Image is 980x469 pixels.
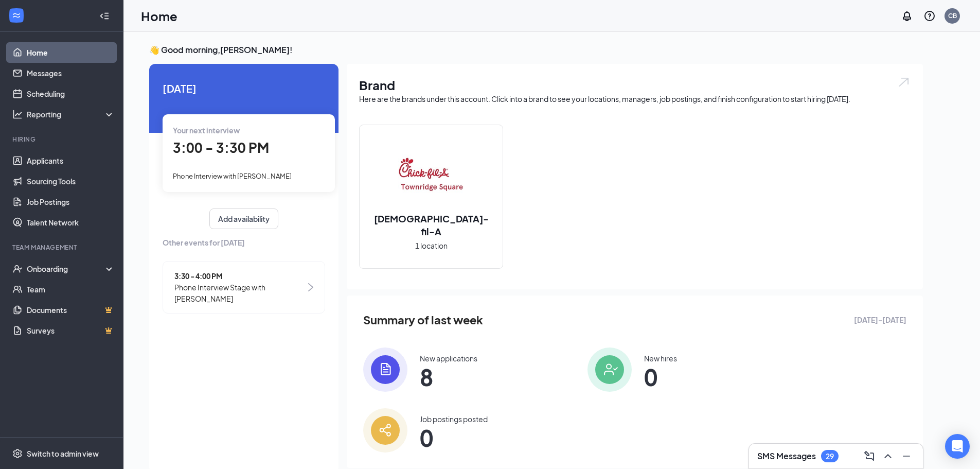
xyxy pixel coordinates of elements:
div: Team Management [12,243,113,252]
img: icon [363,408,407,453]
h3: 👋 Good morning, [PERSON_NAME] ! [149,44,923,56]
span: Your next interview [173,126,240,135]
a: Scheduling [27,83,115,104]
svg: UserCheck [12,264,23,274]
span: 3:30 - 4:00 PM [174,270,306,282]
span: Summary of last week [363,311,483,329]
svg: ComposeMessage [863,450,876,462]
svg: Settings [12,448,23,459]
span: 8 [420,368,477,386]
svg: Analysis [12,109,23,119]
a: Applicants [27,150,115,171]
button: ChevronUp [880,448,896,464]
svg: QuestionInfo [923,10,936,22]
h1: Home [141,7,177,25]
div: Onboarding [27,264,106,274]
svg: Minimize [900,450,913,462]
span: 3:00 - 3:30 PM [173,139,269,156]
button: Add availability [209,209,278,229]
div: Switch to admin view [27,448,99,459]
div: Open Intercom Messenger [945,434,970,459]
svg: Notifications [901,10,913,22]
img: icon [587,348,632,392]
a: Talent Network [27,212,115,233]
span: 1 location [415,240,448,251]
h3: SMS Messages [757,450,816,462]
img: Chick-fil-A [398,142,464,208]
svg: Collapse [99,11,110,21]
span: [DATE] - [DATE] [854,314,906,325]
span: Phone Interview Stage with [PERSON_NAME] [174,282,306,304]
svg: WorkstreamLogo [11,10,22,21]
a: Messages [27,63,115,83]
a: DocumentsCrown [27,300,115,320]
div: 29 [826,452,834,461]
span: Phone Interview with [PERSON_NAME] [173,172,292,180]
img: icon [363,348,407,392]
div: New hires [644,353,677,363]
div: CB [948,11,957,20]
div: Hiring [12,135,113,144]
img: open.6027fd2a22e1237b5b06.svg [897,76,911,88]
h2: [DEMOGRAPHIC_DATA]-fil-A [360,212,503,238]
a: Home [27,42,115,63]
a: Sourcing Tools [27,171,115,192]
span: [DATE] [163,80,325,96]
div: New applications [420,353,477,363]
div: Here are the brands under this account. Click into a brand to see your locations, managers, job p... [359,94,911,104]
span: 0 [644,368,677,386]
a: Job Postings [27,192,115,212]
a: Team [27,279,115,300]
div: Reporting [27,109,115,119]
a: SurveysCrown [27,320,115,341]
button: Minimize [898,448,915,464]
span: 0 [420,428,488,447]
button: ComposeMessage [861,448,878,464]
div: Job postings posted [420,414,488,424]
svg: ChevronUp [882,450,894,462]
h1: Brand [359,76,911,94]
span: Other events for [DATE] [163,237,325,248]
